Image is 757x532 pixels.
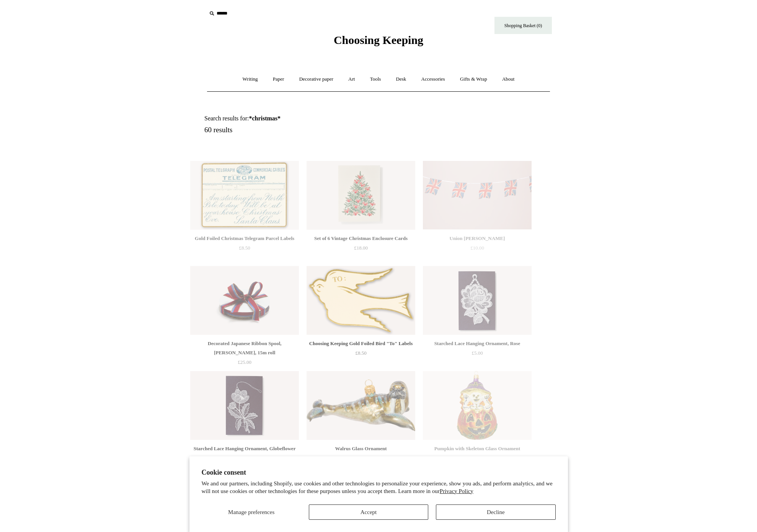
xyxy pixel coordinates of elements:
div: Starched Lace Hanging Ornament, Rose [425,339,530,348]
a: Decorated Japanese Ribbon Spool, [PERSON_NAME], 15m roll £25.00 [190,339,299,370]
a: Tools [363,69,388,89]
a: Shopping Basket (0) [494,17,552,34]
div: Starched Lace Hanging Ornament, Globeflower [192,444,297,453]
span: £45.00 [470,455,484,461]
a: Gold Foiled Christmas Telegram Parcel Labels Gold Foiled Christmas Telegram Parcel Labels [190,161,299,230]
a: Set of 6 Vintage Christmas Enclosure Cards £18.00 [307,234,415,265]
img: Starched Lace Hanging Ornament, Rose [423,266,532,335]
h5: 60 results [204,126,387,135]
strong: *christmas* [249,115,281,122]
a: Starched Lace Hanging Ornament, Globeflower Starched Lace Hanging Ornament, Globeflower [190,371,299,440]
h1: Search results for: [204,115,387,122]
a: Desk [389,69,413,89]
div: Decorated Japanese Ribbon Spool, [PERSON_NAME], 15m roll [192,339,297,357]
p: We and our partners, including Shopify, use cookies and other technologies to personalize your ex... [202,480,556,495]
a: Privacy Policy [440,488,473,494]
a: Art [341,69,362,89]
span: £18.00 [354,245,368,251]
span: £48.00 [354,455,368,461]
span: £8.50 [239,245,250,251]
div: Set of 6 Vintage Christmas Enclosure Cards [308,234,413,243]
h2: Cookie consent [202,469,556,477]
div: Gold Foiled Christmas Telegram Parcel Labels [192,234,297,243]
span: Manage preferences [228,509,274,515]
span: £8.50 [355,350,366,356]
div: Pumpkin with Skeleton Glass Ornament [425,444,530,453]
a: About [495,69,522,89]
a: Pumpkin with Skeleton Glass Ornament Pumpkin with Skeleton Glass Ornament [423,371,532,440]
a: Union Jack Bunting Union Jack Bunting [423,161,532,230]
a: Accessories [414,69,452,89]
a: Union [PERSON_NAME] £10.00 [423,234,532,265]
img: Choosing Keeping Gold Foiled Bird "To" Labels [307,266,415,335]
span: £5.00 [471,350,483,356]
a: Decorated Japanese Ribbon Spool, Lydia, 15m roll Decorated Japanese Ribbon Spool, Lydia, 15m roll [190,266,299,335]
img: Set of 6 Vintage Christmas Enclosure Cards [307,161,415,230]
a: Decorative paper [292,69,340,89]
button: Manage preferences [202,504,301,520]
a: Choosing Keeping Gold Foiled Bird "To" Labels Choosing Keeping Gold Foiled Bird "To" Labels [307,266,415,335]
button: Accept [309,504,428,520]
img: Walrus Glass Ornament [307,371,415,440]
img: Gold Foiled Christmas Telegram Parcel Labels [190,161,299,230]
div: Union [PERSON_NAME] [425,234,530,243]
a: Choosing Keeping [334,40,423,45]
a: Starched Lace Hanging Ornament, Globeflower £5.00 [190,444,299,475]
img: Pumpkin with Skeleton Glass Ornament [423,371,532,440]
span: Choosing Keeping [334,34,423,46]
a: Walrus Glass Ornament £48.00 [307,444,415,475]
a: Choosing Keeping Gold Foiled Bird "To" Labels £8.50 [307,339,415,370]
a: Paper [266,69,291,89]
span: £25.00 [238,359,251,365]
a: Starched Lace Hanging Ornament, Rose Starched Lace Hanging Ornament, Rose [423,266,532,335]
a: Walrus Glass Ornament Walrus Glass Ornament [307,371,415,440]
img: Starched Lace Hanging Ornament, Globeflower [190,371,299,440]
div: Choosing Keeping Gold Foiled Bird "To" Labels [308,339,413,348]
img: Decorated Japanese Ribbon Spool, Lydia, 15m roll [190,266,299,335]
span: £5.00 [239,455,250,461]
img: Union Jack Bunting [423,161,532,230]
span: £10.00 [470,245,484,251]
a: Set of 6 Vintage Christmas Enclosure Cards Set of 6 Vintage Christmas Enclosure Cards [307,161,415,230]
a: Writing [236,69,265,89]
a: Starched Lace Hanging Ornament, Rose £5.00 [423,339,532,370]
button: Decline [436,504,555,520]
a: Gifts & Wrap [453,69,494,89]
div: Walrus Glass Ornament [308,444,413,453]
a: Pumpkin with Skeleton Glass Ornament £45.00 [423,444,532,475]
a: Gold Foiled Christmas Telegram Parcel Labels £8.50 [190,234,299,265]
